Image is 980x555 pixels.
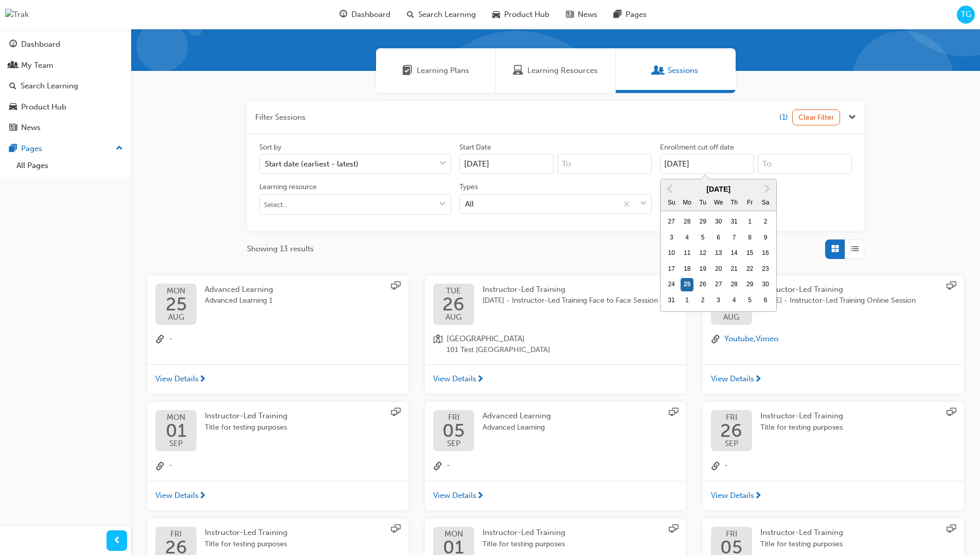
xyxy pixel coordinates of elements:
a: guage-iconDashboard [331,4,399,25]
span: sessionType_ONLINE_URL-icon [391,524,400,535]
span: sessionType_ONLINE_URL-icon [669,408,678,419]
span: Dashboard [351,9,390,21]
span: Advanced Learning [483,411,551,420]
span: Learning Resources [513,65,523,77]
span: link-icon [155,459,165,473]
div: Tu [696,196,709,210]
div: Choose Saturday, August 30th, 2025 [759,278,772,291]
span: MON [166,287,187,295]
span: Search Learning [418,9,476,21]
span: View Details [155,373,199,385]
span: Learning Plans [417,65,469,77]
input: To [758,154,852,174]
span: search-icon [9,82,16,91]
span: sessionType_ONLINE_URL-icon [391,281,400,292]
span: next-icon [754,375,762,384]
a: Dashboard [4,35,127,54]
div: Choose Friday, September 5th, 2025 [743,294,757,307]
span: guage-icon [9,40,17,49]
span: MON [166,414,187,421]
div: Choose Friday, August 1st, 2025 [743,215,757,229]
span: people-icon [9,61,17,70]
span: Showing 13 results [247,243,314,255]
div: Choose Tuesday, August 12th, 2025 [696,247,709,260]
div: Product Hub [21,101,66,113]
div: Su [665,196,678,210]
div: Pages [21,143,42,155]
span: View Details [155,490,199,502]
span: Title for testing purposes [205,422,288,434]
div: Choose Wednesday, August 13th, 2025 [712,247,725,260]
a: View Details [147,481,408,511]
span: next-icon [199,375,206,384]
input: To [558,154,652,174]
span: Title for testing purposes [760,539,843,550]
span: Close the filter [848,112,856,123]
span: link-icon [433,459,442,473]
span: Instructor-Led Training [760,285,843,294]
div: Choose Monday, August 4th, 2025 [681,231,694,245]
span: TG [961,9,971,21]
button: TUE26AUGInstructor-Led Training[DATE] - Instructor-Led Training Face to Face Sessionlocation-icon... [425,275,686,394]
span: down-icon [439,157,447,171]
span: sessionType_ONLINE_URL-icon [947,408,956,419]
span: [DATE] - Instructor-Led Training Online Session [760,295,916,307]
span: Instructor-Led Training [760,528,843,537]
div: Choose Sunday, August 3rd, 2025 [665,231,678,245]
span: FRI [720,530,742,538]
span: MON [443,530,464,538]
span: sessionType_ONLINE_URL-icon [391,408,400,419]
span: Sessions [668,65,698,77]
span: next-icon [199,492,206,501]
div: Choose Thursday, September 4th, 2025 [727,294,741,307]
a: Learning ResourcesLearning Resources [496,48,616,93]
span: FRI [165,530,187,538]
span: next-icon [754,492,762,501]
span: pages-icon [614,8,621,21]
span: Title for testing purposes [205,539,288,550]
div: Learning resource [259,182,317,192]
button: MON25AUGAdvanced LearningAdvanced Learning 1link-icon-View Details [147,275,408,394]
a: location-icon[GEOGRAPHIC_DATA]101 Test [GEOGRAPHIC_DATA] [433,333,678,356]
div: Enrollment cut off date [660,142,734,153]
span: Advanced Learning 1 [205,295,273,307]
div: Choose Monday, September 1st, 2025 [681,294,694,307]
span: Title for testing purposes [483,539,565,550]
span: Grid [831,243,839,255]
div: Choose Monday, August 25th, 2025 [681,278,694,291]
button: Clear Filter [792,109,841,125]
div: Choose Wednesday, August 27th, 2025 [712,278,725,291]
button: Previous Month [662,180,678,197]
div: Choose Friday, August 8th, 2025 [743,231,757,245]
button: FRI26SEPInstructor-Led TrainingTitle for testing purposeslink-icon-View Details [703,402,964,510]
span: Instructor-Led Training [760,411,843,420]
button: Vimeo [756,333,778,345]
div: News [21,122,41,134]
span: 101 Test [GEOGRAPHIC_DATA] [447,344,550,356]
span: sessionType_ONLINE_URL-icon [947,281,956,292]
div: Choose Monday, July 28th, 2025 [681,215,694,229]
span: Advanced Learning [483,422,551,434]
div: Choose Sunday, August 10th, 2025 [665,247,678,260]
a: FRI05SEPAdvanced LearningAdvanced Learning [433,410,678,451]
div: Choose Sunday, July 27th, 2025 [665,215,678,229]
div: Choose Sunday, August 24th, 2025 [665,278,678,291]
span: down-icon [640,197,647,211]
div: Start date (earliest - latest) [265,158,359,170]
button: TG [957,6,975,24]
span: View Details [433,490,476,502]
span: [GEOGRAPHIC_DATA] [447,333,550,345]
button: Pages [4,139,127,158]
span: Instructor-Led Training [205,528,288,537]
button: Next Month [759,180,775,197]
div: All [465,198,474,210]
a: Trak [5,9,29,21]
div: month 2025-08 [664,214,773,308]
span: Title for testing purposes [760,422,843,434]
span: location-icon [433,333,442,356]
span: - [169,459,172,473]
span: news-icon [9,123,17,133]
div: Choose Thursday, August 21st, 2025 [727,263,741,276]
a: Search Learning [4,77,127,96]
div: Choose Tuesday, August 5th, 2025 [696,231,709,245]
